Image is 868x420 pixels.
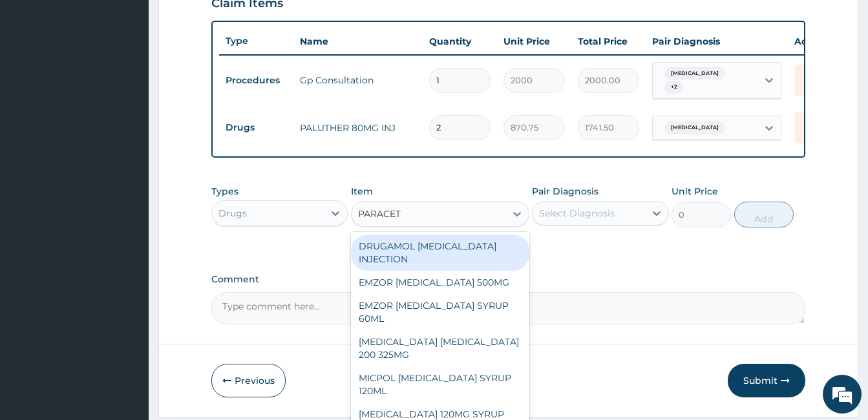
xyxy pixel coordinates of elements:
span: [MEDICAL_DATA] [664,67,725,80]
span: + 2 [664,81,684,94]
div: DRUGAMOL [MEDICAL_DATA] INJECTION [351,235,529,271]
th: Pair Diagnosis [646,28,788,54]
th: Actions [788,28,852,54]
div: [MEDICAL_DATA] [MEDICAL_DATA] 200 325MG [351,330,529,366]
button: Submit [728,364,805,397]
th: Quantity [423,28,497,54]
div: Drugs [218,207,247,220]
td: Drugs [219,116,293,140]
td: PALUTHER 80MG INJ [293,115,423,141]
label: Types [211,186,238,197]
div: Select Diagnosis [539,207,615,220]
span: We're online! [75,127,178,258]
div: Chat with us now [67,72,217,89]
td: Gp Consultation [293,67,423,93]
div: EMZOR [MEDICAL_DATA] 500MG [351,271,529,294]
img: d_794563401_company_1708531726252_794563401 [24,65,52,97]
button: Previous [211,364,286,397]
div: Minimize live chat window [212,6,243,37]
textarea: Type your message and hit 'Enter' [6,282,246,327]
button: Add [734,202,794,227]
label: Unit Price [672,185,718,198]
div: MICPOL [MEDICAL_DATA] SYRUP 120ML [351,366,529,403]
th: Unit Price [497,28,571,54]
td: Procedures [219,68,293,92]
th: Name [293,28,423,54]
label: Item [351,185,373,198]
th: Type [219,29,293,53]
span: [MEDICAL_DATA] [664,121,725,134]
th: Total Price [571,28,646,54]
div: EMZOR [MEDICAL_DATA] SYRUP 60ML [351,294,529,330]
label: Comment [211,274,805,285]
label: Pair Diagnosis [532,185,598,198]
